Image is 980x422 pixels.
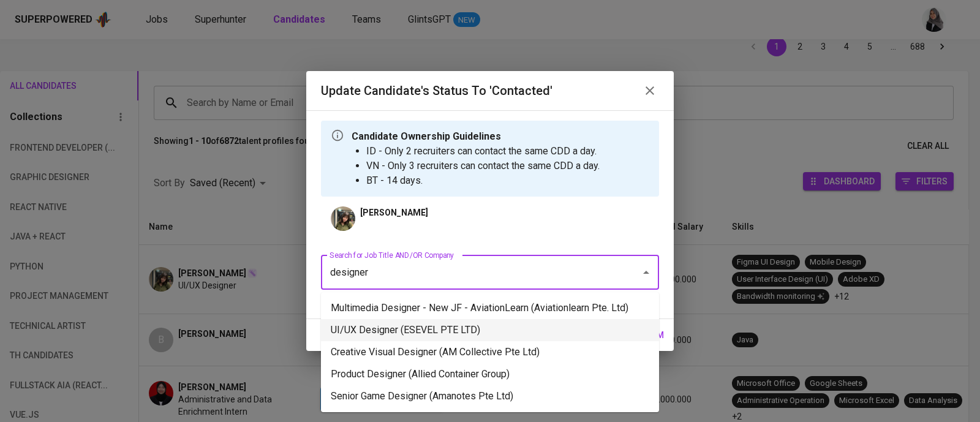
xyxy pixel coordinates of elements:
p: [PERSON_NAME] [360,206,428,219]
p: Candidate Ownership Guidelines [352,129,600,144]
li: ID - Only 2 recruiters can contact the same CDD a day. [366,144,600,159]
li: BT - 14 days. [366,173,600,188]
button: Close [638,264,655,281]
li: Product Designer (Allied Container Group) [321,363,659,385]
li: Creative Visual Designer (AM Collective Pte Ltd) [321,341,659,363]
li: Multimedia Designer - New JF - AviationLearn (Aviationlearn Pte. Ltd) [321,297,659,319]
li: UI/UX Designer (ESEVEL PTE LTD) [321,319,659,341]
img: fbff76a46bc0ee03f8a42fbfbd1d5516.jpeg [331,206,355,231]
h6: Update Candidate's Status to 'Contacted' [321,81,552,100]
li: VN - Only 3 recruiters can contact the same CDD a day. [366,159,600,173]
li: Senior Game Designer (Amanotes Pte Ltd) [321,385,659,407]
